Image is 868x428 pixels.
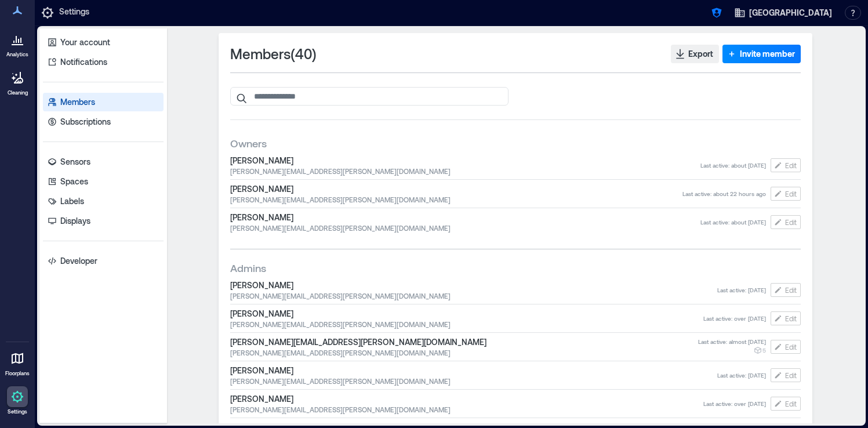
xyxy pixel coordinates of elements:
span: [PERSON_NAME][EMAIL_ADDRESS][PERSON_NAME][DOMAIN_NAME] [230,376,717,386]
button: Edit [771,187,801,201]
span: [PERSON_NAME][EMAIL_ADDRESS][PERSON_NAME][DOMAIN_NAME] [230,291,717,300]
span: [PERSON_NAME][EMAIL_ADDRESS][PERSON_NAME][DOMAIN_NAME] [230,320,703,329]
span: Edit [785,161,797,170]
span: [PERSON_NAME][EMAIL_ADDRESS][PERSON_NAME][DOMAIN_NAME] [230,405,703,414]
a: Analytics [3,26,32,61]
p: Subscriptions [60,116,111,128]
span: Last active : [DATE] [717,286,766,294]
a: Labels [43,192,164,211]
button: Edit [771,158,801,172]
button: Edit [771,340,801,354]
button: [GEOGRAPHIC_DATA] [731,3,836,22]
p: Sensors [60,156,90,168]
span: [PERSON_NAME][EMAIL_ADDRESS][PERSON_NAME][DOMAIN_NAME] [230,195,682,204]
button: Edit [771,397,801,411]
button: Invite member [722,45,801,63]
span: [PERSON_NAME] [230,308,703,320]
span: [PERSON_NAME] [230,155,700,166]
a: Displays [43,212,164,230]
p: Members [60,96,95,108]
span: Last active : over [DATE] [703,314,766,322]
p: Cleaning [8,89,28,96]
span: Admins [230,261,266,275]
span: [PERSON_NAME] [230,365,717,376]
span: Last active : about [DATE] [700,218,766,226]
span: Edit [785,189,797,198]
a: Sensors [43,153,164,171]
span: [PERSON_NAME] [230,212,700,223]
a: Subscriptions [43,113,164,131]
a: Your account [43,33,164,52]
a: Developer [43,252,164,270]
span: [PERSON_NAME] [230,280,717,291]
p: Displays [60,215,90,227]
span: [PERSON_NAME] [230,183,682,195]
span: Last active : about 22 hours ago [682,190,766,198]
span: Edit [785,371,797,380]
span: Edit [785,285,797,295]
span: Last active : over [DATE] [703,400,766,408]
span: Edit [785,217,797,227]
span: Invite member [740,48,795,60]
a: Settings [3,383,31,419]
p: Developer [60,255,97,267]
span: [PERSON_NAME][EMAIL_ADDRESS][PERSON_NAME][DOMAIN_NAME] [230,166,700,176]
a: Spaces [43,172,164,191]
button: Export [671,45,719,63]
p: Spaces [60,176,88,187]
button: Edit [771,368,801,382]
button: Edit [771,215,801,229]
span: Owners [230,136,267,150]
a: Floorplans [2,344,33,380]
span: Last active : about [DATE] [700,161,766,169]
span: [PERSON_NAME][EMAIL_ADDRESS][PERSON_NAME][DOMAIN_NAME] [230,336,698,348]
a: Notifications [43,53,164,71]
a: Cleaning [3,64,32,100]
span: [PERSON_NAME][EMAIL_ADDRESS][PERSON_NAME][DOMAIN_NAME] [230,223,700,233]
span: [GEOGRAPHIC_DATA] [749,7,832,19]
p: Labels [60,195,84,207]
span: Last active : almost [DATE] [698,338,766,346]
a: Members [43,93,164,111]
p: Your account [60,37,110,48]
p: Notifications [60,56,107,68]
span: [PERSON_NAME][EMAIL_ADDRESS][PERSON_NAME][DOMAIN_NAME] [230,348,698,357]
p: Floorplans [5,370,30,377]
span: Export [688,48,713,60]
button: Edit [771,311,801,325]
span: Edit [785,314,797,323]
span: Last active : [DATE] [717,371,766,379]
span: Edit [785,342,797,351]
p: Settings [8,408,27,415]
p: Analytics [6,51,28,58]
span: [PERSON_NAME] [230,393,703,405]
p: Settings [59,6,89,20]
button: Edit [771,283,801,297]
span: Edit [785,399,797,408]
button: 5 [753,346,766,355]
span: Members ( 40 ) [230,45,317,63]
